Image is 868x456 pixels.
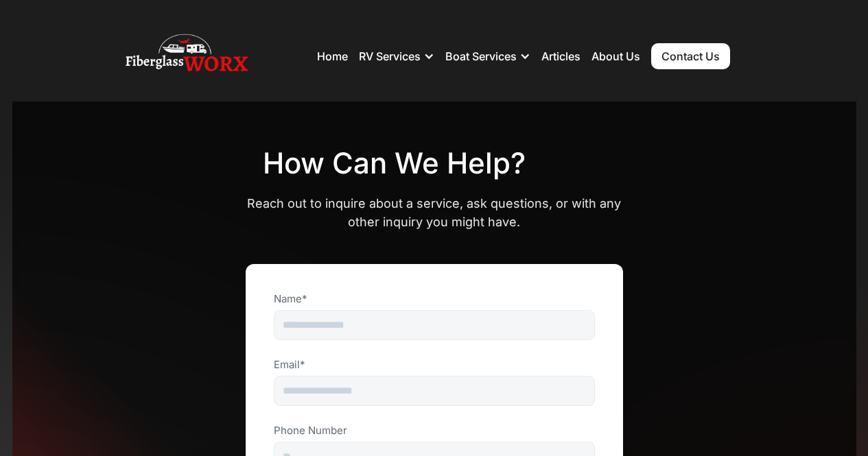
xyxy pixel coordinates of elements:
[359,49,421,63] div: RV Services
[317,49,348,63] a: Home
[445,49,517,63] div: Boat Services
[263,145,606,182] h1: How can we help?
[274,292,595,306] label: Name*
[274,358,595,372] label: Email*
[591,49,640,63] a: About Us
[651,43,730,69] a: Contact Us
[359,36,434,77] div: RV Services
[274,424,595,437] label: Phone Number
[126,29,248,84] img: Fiberglass WorX – RV Repair, RV Roof & RV Detailing
[246,194,623,231] p: Reach out to inquire about a service, ask questions, or with any other inquiry you might have.
[541,49,580,63] a: Articles
[445,36,530,77] div: Boat Services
